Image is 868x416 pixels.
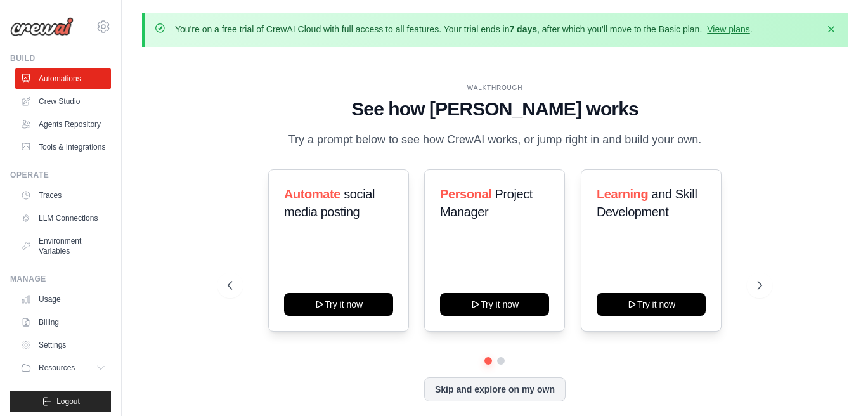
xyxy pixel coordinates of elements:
div: Build [10,53,111,63]
a: Billing [15,312,111,332]
a: Automations [15,68,111,89]
div: Operate [10,170,111,180]
span: Resources [39,363,75,373]
button: Skip and explore on my own [424,377,566,401]
a: Agents Repository [15,114,111,134]
a: Tools & Integrations [15,137,111,157]
span: Learning [597,187,648,201]
button: Try it now [597,293,706,316]
button: Resources [15,358,111,378]
strong: 7 days [509,24,537,34]
span: Personal [440,187,491,201]
div: WALKTHROUGH [228,83,761,93]
a: View plans [707,24,749,34]
span: Logout [56,396,80,406]
a: Settings [15,335,111,355]
button: Try it now [284,293,393,316]
button: Logout [10,391,111,412]
a: Traces [15,185,111,205]
button: Try it now [440,293,549,316]
p: You're on a free trial of CrewAI Cloud with full access to all features. Your trial ends in , aft... [175,23,753,36]
div: Manage [10,274,111,284]
a: Crew Studio [15,91,111,112]
h1: See how [PERSON_NAME] works [228,98,761,120]
span: Automate [284,187,340,201]
span: and Skill Development [597,187,697,219]
img: Logo [10,17,74,36]
p: Try a prompt below to see how CrewAI works, or jump right in and build your own. [282,131,708,149]
a: Environment Variables [15,231,111,261]
a: LLM Connections [15,208,111,228]
a: Usage [15,289,111,309]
